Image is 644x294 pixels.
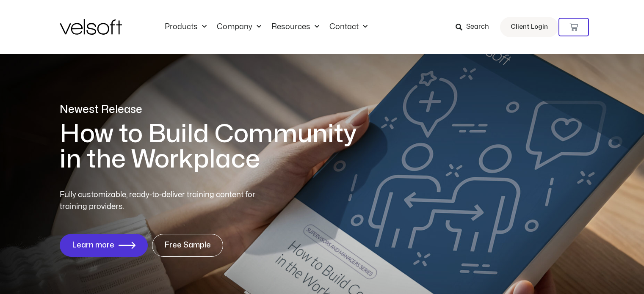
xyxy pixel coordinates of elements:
nav: Menu [160,22,373,32]
a: ProductsMenu Toggle [160,22,212,32]
iframe: chat widget [536,275,640,294]
a: Search [456,20,495,34]
p: Newest Release [60,102,369,117]
img: Velsoft Training Materials [60,19,122,35]
p: Fully customizable, ready-to-deliver training content for training providers. [60,189,271,213]
a: Free Sample [152,234,223,257]
h1: How to Build Community in the Workplace [60,121,369,172]
span: Search [466,22,489,33]
a: ContactMenu Toggle [324,22,373,32]
span: Learn more [72,241,114,250]
a: Client Login [500,17,558,37]
a: ResourcesMenu Toggle [266,22,324,32]
span: Free Sample [164,241,211,250]
span: Client Login [511,22,548,33]
a: Learn more [60,234,148,257]
a: CompanyMenu Toggle [212,22,266,32]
